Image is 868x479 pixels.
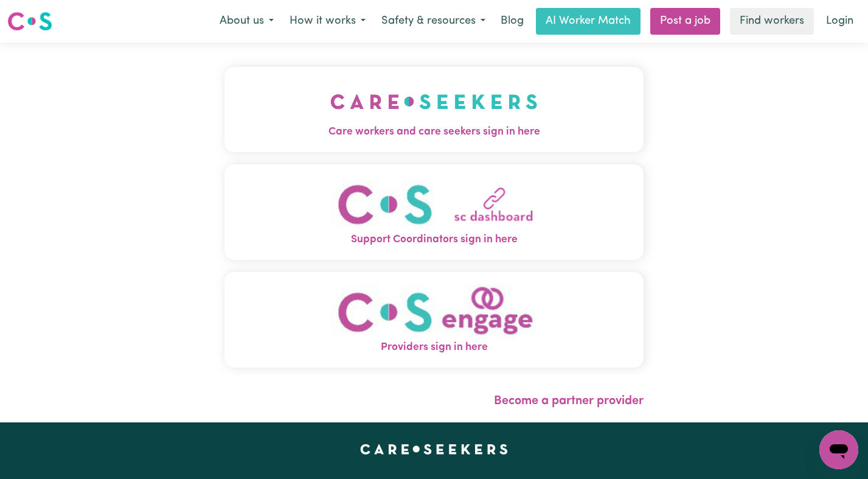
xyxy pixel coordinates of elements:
[224,340,644,355] span: Providers sign in here
[730,8,814,35] a: Find workers
[282,9,373,34] button: How it works
[224,67,644,152] button: Care workers and care seekers sign in here
[7,7,52,35] a: Careseekers logo
[360,444,508,454] a: Careseekers home page
[224,164,644,260] button: Support Coordinators sign in here
[650,8,720,35] a: Post a job
[224,232,644,248] span: Support Coordinators sign in here
[493,8,531,35] a: Blog
[819,430,858,469] iframe: Button to launch messaging window
[212,9,282,34] button: About us
[373,9,493,34] button: Safety & resources
[224,272,644,368] button: Providers sign in here
[536,8,641,35] a: AI Worker Match
[494,395,644,407] a: Become a partner provider
[224,124,644,140] span: Care workers and care seekers sign in here
[819,8,861,35] a: Login
[7,10,52,32] img: Careseekers logo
